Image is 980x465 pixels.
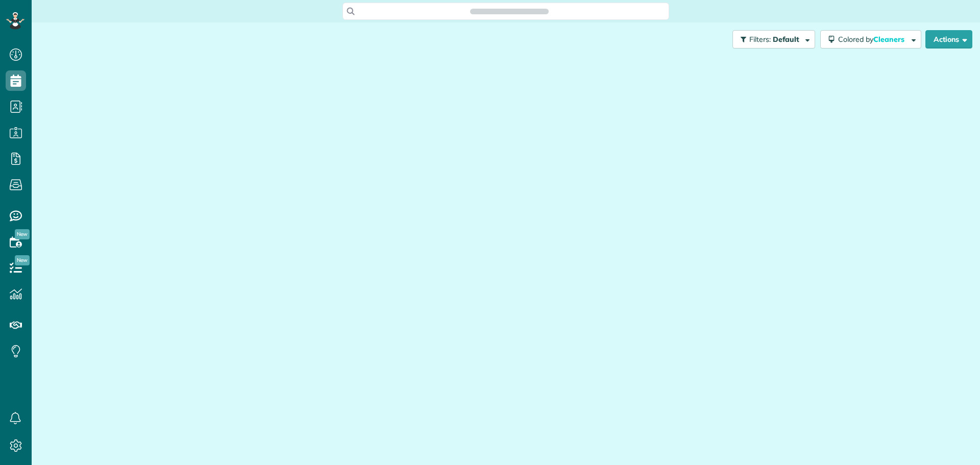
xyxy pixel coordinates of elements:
button: Filters: Default [732,30,815,48]
span: Colored by [838,35,908,44]
a: Filters: Default [727,30,815,48]
button: Colored byCleaners [820,30,921,48]
span: New [15,255,30,265]
span: Default [773,35,800,44]
span: Cleaners [873,35,906,44]
span: Filters: [749,35,771,44]
button: Actions [925,30,972,48]
span: Search ZenMaid… [480,6,538,16]
span: New [15,229,30,239]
